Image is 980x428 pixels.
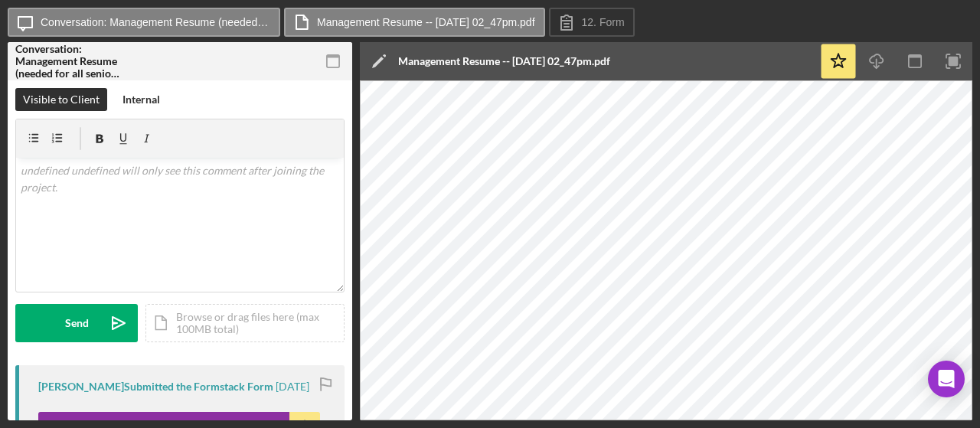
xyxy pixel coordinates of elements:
[15,88,107,111] button: Visible to Client
[15,304,138,342] button: Send
[41,16,270,28] label: Conversation: Management Resume (needed for all senior management/owners) ([PERSON_NAME])
[276,381,309,393] time: 2025-04-21 18:47
[23,88,100,111] div: Visible to Client
[317,16,535,28] label: Management Resume -- [DATE] 02_47pm.pdf
[65,304,89,342] div: Send
[582,16,625,28] label: 12. Form
[38,381,273,393] div: [PERSON_NAME] Submitted the Formstack Form
[284,8,545,37] button: Management Resume -- [DATE] 02_47pm.pdf
[398,55,610,67] div: Management Resume -- [DATE] 02_47pm.pdf
[122,88,160,111] div: Internal
[15,43,122,80] div: Conversation: Management Resume (needed for all senior management/owners) ([PERSON_NAME])
[928,361,965,397] div: Open Intercom Messenger
[115,88,168,111] button: Internal
[549,8,635,37] button: 12. Form
[8,8,280,37] button: Conversation: Management Resume (needed for all senior management/owners) ([PERSON_NAME])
